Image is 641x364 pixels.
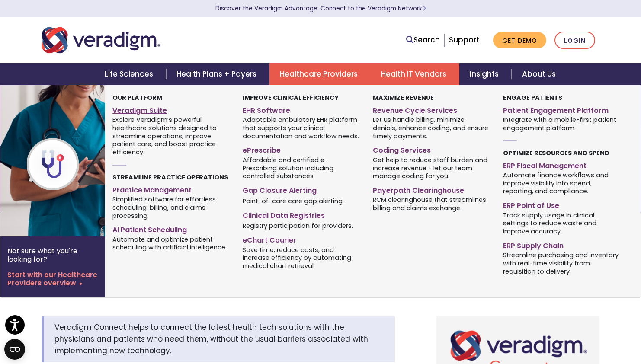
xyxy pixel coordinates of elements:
a: Coding Services [373,143,490,155]
a: Health IT Vendors [371,63,459,85]
span: Automate finance workflows and improve visibility into spend, reporting, and compliance. [503,170,620,195]
a: Revenue Cycle Services [373,103,490,115]
span: RCM clearinghouse that streamlines billing and claims exchange. [373,195,490,212]
a: Practice Management [112,182,230,195]
span: Veradigm Connect helps to connect the latest health tech solutions with the physicians and patien... [54,322,368,356]
span: Explore Veradigm’s powerful healthcare solutions designed to streamline operations, improve patie... [112,115,230,156]
strong: Improve Clinical Efficiency [243,93,339,102]
strong: Streamline Practice Operations [112,173,228,182]
a: Gap Closure Alerting [243,183,360,195]
span: Save time, reduce costs, and increase efficiency by automating medical chart retrieval. [243,245,360,270]
span: Track supply usage in clinical settings to reduce waste and improve accuracy. [503,211,620,236]
a: EHR Software [243,103,360,115]
a: Insights [459,63,512,85]
a: About Us [512,63,566,85]
strong: Maximize Revenue [373,93,434,102]
a: Veradigm Suite [112,103,230,115]
a: AI Patient Scheduling [112,222,230,235]
p: Not sure what you're looking for? [7,247,98,263]
span: Integrate with a mobile-first patient engagement platform. [503,115,620,132]
span: Affordable and certified e-Prescribing solution including controlled substances. [243,155,360,180]
strong: Engage Patients [503,93,562,102]
button: Open CMP widget [4,339,25,360]
img: Veradigm logo [42,26,160,54]
a: Support [449,35,479,45]
span: Point-of-care care gap alerting. [243,196,344,205]
a: ERP Fiscal Management [503,158,620,171]
a: Patient Engagement Platform [503,103,620,115]
span: Automate and optimize patient scheduling with artificial intelligence. [112,235,230,252]
a: Healthcare Providers [269,63,371,85]
span: Registry participation for providers. [243,221,353,230]
a: ERP Supply Chain [503,238,620,251]
a: Start with our Healthcare Providers overview [7,271,98,287]
a: Payerpath Clearinghouse [373,183,490,195]
span: Simplified software for effortless scheduling, billing, and claims processing. [112,195,230,220]
a: ERP Point of Use [503,198,620,211]
span: Streamline purchasing and inventory with real-time visibility from requisition to delivery. [503,251,620,276]
a: Get Demo [493,32,546,49]
span: Learn More [422,4,426,13]
strong: Optimize Resources and Spend [503,149,609,157]
a: eChart Courier [243,233,360,245]
a: Life Sciences [94,63,166,85]
a: Login [554,32,595,49]
span: Get help to reduce staff burden and increase revenue - let our team manage coding for you. [373,155,490,180]
span: Let us handle billing, minimize denials, enhance coding, and ensure timely payments. [373,115,490,140]
strong: Our Platform [112,93,162,102]
a: ePrescribe [243,143,360,155]
a: Search [406,34,440,46]
a: Health Plans + Payers [166,63,269,85]
a: Discover the Veradigm Advantage: Connect to the Veradigm NetworkLearn More [215,4,426,13]
span: Adaptable ambulatory EHR platform that supports your clinical documentation and workflow needs. [243,115,360,140]
img: Healthcare Provider [0,85,140,236]
a: Clinical Data Registries [243,208,360,220]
